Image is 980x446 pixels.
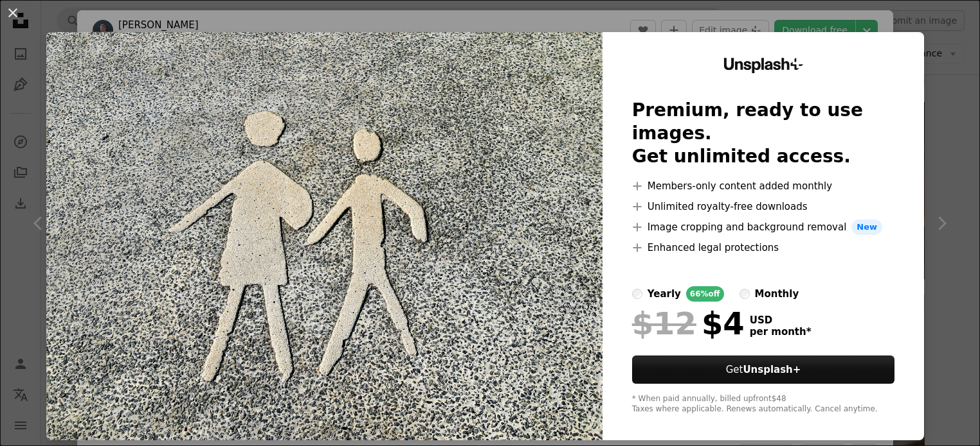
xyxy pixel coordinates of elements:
[632,289,642,299] input: yearly66%off
[755,286,799,302] div: monthly
[648,286,681,302] div: yearly
[750,326,812,338] span: per month *
[740,289,750,299] input: monthly
[632,178,895,194] li: Members-only content added monthly
[632,307,696,340] span: $12
[851,219,882,235] span: New
[632,307,745,340] div: $4
[750,314,812,326] span: USD
[632,240,895,255] li: Enhanced legal protections
[743,364,801,375] strong: Unsplash+
[632,356,895,384] button: GetUnsplash+
[632,394,895,415] div: * When paid annually, billed upfront $48 Taxes where applicable. Renews automatically. Cancel any...
[686,286,724,302] div: 66% off
[632,219,895,235] li: Image cropping and background removal
[632,99,895,168] h2: Premium, ready to use images. Get unlimited access.
[632,199,895,214] li: Unlimited royalty-free downloads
